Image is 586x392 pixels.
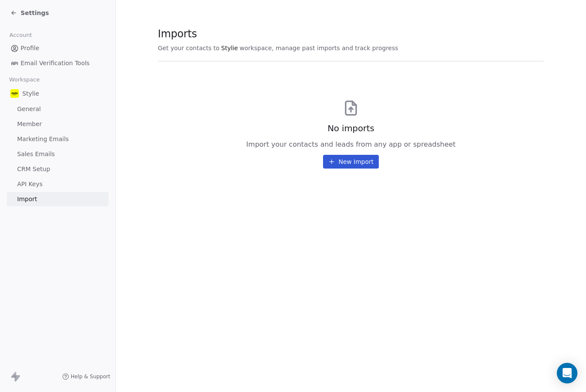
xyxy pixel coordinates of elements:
span: Account [6,29,36,42]
a: API Keys [7,177,109,191]
a: General [7,102,109,116]
span: No imports [327,122,374,134]
span: Stylie [221,44,238,52]
span: General [17,105,41,114]
span: API Keys [17,180,42,189]
span: Get your contacts to [158,44,220,52]
span: Imports [158,27,398,40]
button: New Import [323,155,378,169]
span: Workspace [6,73,43,86]
a: Import [7,192,109,206]
span: Member [17,120,42,129]
a: CRM Setup [7,162,109,176]
img: stylie-square-yellow.svg [10,89,19,98]
span: Profile [21,44,39,53]
a: Profile [7,41,109,55]
span: Sales Emails [17,150,55,159]
span: Import your contacts and leads from any app or spreadsheet [246,139,456,150]
a: Marketing Emails [7,132,109,146]
span: Stylie [22,89,39,98]
span: Marketing Emails [17,135,69,144]
span: Import [17,195,37,204]
span: workspace, manage past imports and track progress [240,44,398,52]
span: Help & Support [71,373,110,380]
span: Settings [21,9,49,17]
span: CRM Setup [17,165,50,174]
a: Email Verification Tools [7,56,109,70]
a: Member [7,117,109,131]
div: Open Intercom Messenger [557,363,577,383]
span: Email Verification Tools [21,59,90,68]
a: Help & Support [62,373,110,380]
a: Sales Emails [7,147,109,161]
a: Settings [10,9,49,17]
